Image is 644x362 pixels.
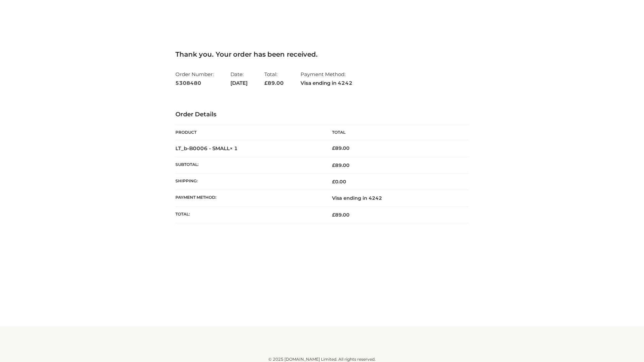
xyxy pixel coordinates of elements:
span: 89.00 [332,162,350,168]
bdi: 89.00 [332,145,350,151]
strong: Visa ending in 4242 [301,79,353,87]
span: £ [332,212,335,218]
th: Total: [175,206,322,223]
th: Subtotal: [175,157,322,173]
span: £ [332,162,335,168]
th: Total [322,125,469,140]
li: Total: [264,68,284,89]
li: Payment Method: [301,68,353,89]
li: Date: [230,68,248,89]
span: 89.00 [264,80,284,86]
h3: Order Details [175,111,469,118]
span: £ [264,80,268,86]
strong: 5308480 [175,79,214,87]
bdi: 0.00 [332,179,346,185]
th: Shipping: [175,174,322,190]
li: Order Number: [175,68,214,89]
span: £ [332,145,335,151]
strong: LT_b-B0006 - SMALL [175,145,238,152]
span: £ [332,179,335,185]
span: 89.00 [332,212,350,218]
th: Product [175,125,322,140]
td: Visa ending in 4242 [322,190,469,206]
strong: × 1 [230,145,238,152]
h3: Thank you. Your order has been received. [175,50,469,58]
th: Payment method: [175,190,322,206]
strong: [DATE] [230,79,248,87]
